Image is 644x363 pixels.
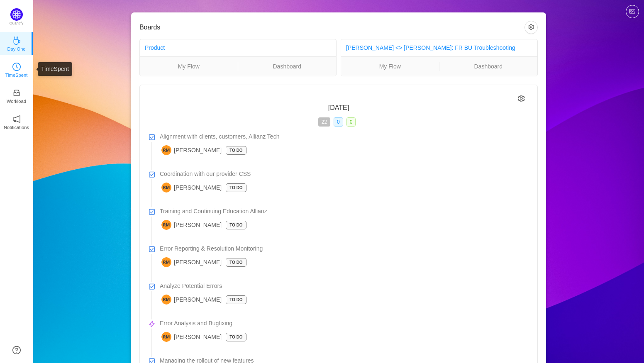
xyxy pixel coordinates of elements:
a: icon: coffeeDay One [12,39,21,47]
img: RM [161,183,171,192]
span: [DATE] [328,104,349,111]
p: Notifications [4,124,29,131]
p: Quantify [10,21,24,27]
a: icon: clock-circleTimeSpent [12,65,21,73]
span: Training and Continuing Education Allianz [160,207,267,216]
img: RM [161,295,171,305]
i: icon: clock-circle [12,63,21,71]
span: [PERSON_NAME] [161,332,222,342]
img: RM [161,145,171,155]
span: Analyze Potential Errors [160,282,222,290]
img: RM [161,257,171,267]
p: To Do [226,221,246,229]
a: Coordination with our provider CSS [160,170,527,178]
img: RM [161,332,171,342]
a: Dashboard [238,62,337,71]
a: Training and Continuing Education Allianz [160,207,527,216]
a: icon: inboxWorkload [12,91,21,100]
a: Analyze Potential Errors [160,282,527,290]
button: icon: setting [524,21,538,34]
span: [PERSON_NAME] [161,183,222,192]
span: 0 [334,117,343,127]
i: icon: coffee [12,37,21,45]
span: [PERSON_NAME] [161,295,222,305]
a: Dashboard [439,62,538,71]
i: icon: notification [12,115,21,123]
a: icon: question-circle [12,346,21,354]
span: Error Reporting & Resolution Monitoring [160,244,263,253]
a: icon: notificationNotifications [12,117,21,126]
a: Error Analysis and Bugfixing [160,319,527,328]
i: icon: setting [518,95,525,102]
span: [PERSON_NAME] [161,145,222,155]
p: To Do [226,258,246,266]
p: Day One [7,45,25,53]
a: Product [145,44,165,51]
a: [PERSON_NAME] <> [PERSON_NAME]: FR BU Troubleshooting [346,44,515,51]
a: My Flow [140,62,238,71]
p: TimeSpent [5,71,28,79]
a: Alignment with clients, customers, Allianz Tech [160,132,527,141]
span: 22 [318,117,330,127]
span: Alignment with clients, customers, Allianz Tech [160,132,279,141]
h3: Boards [139,23,524,32]
a: Error Reporting & Resolution Monitoring [160,244,527,253]
span: Coordination with our provider CSS [160,170,251,178]
p: To Do [226,146,246,154]
span: [PERSON_NAME] [161,220,222,230]
span: [PERSON_NAME] [161,257,222,267]
p: Workload [7,97,26,105]
span: 0 [346,117,356,127]
a: My Flow [341,62,439,71]
p: To Do [226,333,246,341]
img: RM [161,220,171,230]
p: To Do [226,296,246,304]
p: To Do [226,184,246,192]
button: icon: picture [626,5,639,18]
span: Error Analysis and Bugfixing [160,319,232,328]
i: icon: inbox [12,89,21,97]
img: Quantify [10,8,23,21]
